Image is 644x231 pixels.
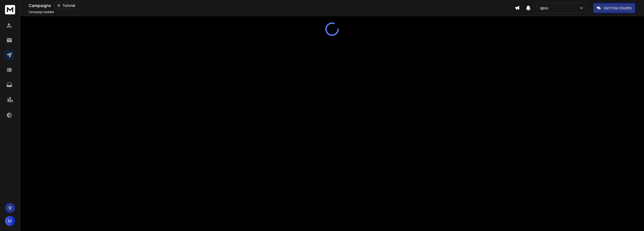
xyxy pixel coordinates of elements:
button: M [5,216,15,226]
div: Campaigns [29,2,515,9]
p: Campaigns added [29,10,54,14]
p: Igloo [540,6,550,11]
button: Tutorial [54,2,78,9]
p: Get Free Credits [604,6,632,11]
button: Get Free Credits [593,3,635,13]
